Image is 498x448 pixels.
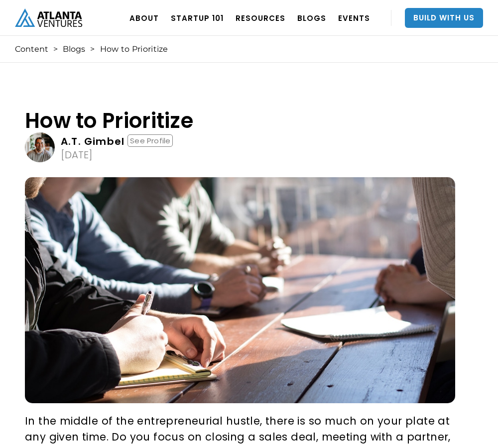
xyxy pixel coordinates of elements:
div: A.T. Gimbel [61,136,124,146]
a: Blogs [63,44,85,54]
a: A.T. GimbelSee Profile[DATE] [25,132,455,162]
a: ABOUT [129,4,159,32]
div: See Profile [127,134,173,147]
div: [DATE] [61,150,93,160]
div: > [53,44,58,54]
a: Startup 101 [171,4,224,32]
div: How to Prioritize [100,44,168,54]
a: BLOGS [297,4,326,32]
h1: How to Prioritize [25,109,455,132]
a: Build With Us [405,8,483,28]
a: Content [15,44,48,54]
div: > [90,44,95,54]
a: RESOURCES [236,4,285,32]
a: EVENTS [338,4,370,32]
